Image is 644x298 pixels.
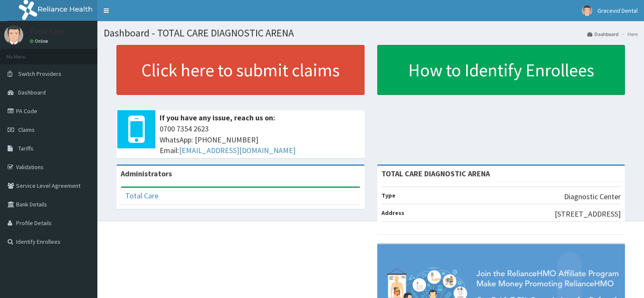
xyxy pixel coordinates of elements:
p: Diagnostic Center [564,191,621,202]
a: Dashboard [587,31,619,38]
strong: TOTAL CARE DIAGNOSTIC ARENA [381,169,490,178]
span: Gracevid Dental [597,7,638,14]
b: Administrators [121,169,172,178]
b: Type [381,192,395,199]
a: [EMAIL_ADDRESS][DOMAIN_NAME] [179,145,296,155]
span: Tariffs [18,145,33,152]
span: 0700 7354 2623 WhatsApp: [PHONE_NUMBER] Email: [160,123,360,156]
span: Switch Providers [18,70,61,78]
img: User Image [4,25,23,45]
img: User Image [582,6,592,16]
p: [STREET_ADDRESS] [555,209,621,220]
a: Click here to submit claims [116,45,365,95]
a: Total Care [125,191,158,201]
span: Dashboard [18,89,46,96]
h1: Dashboard - TOTAL CARE DIAGNOSTIC ARENA [104,28,638,39]
b: If you have any issue, reach us on: [160,113,275,123]
a: How to Identify Enrollees [377,45,625,95]
a: Online [30,38,50,44]
b: Address [381,209,404,217]
p: Total Care [30,28,64,35]
li: Here [619,31,638,38]
span: Claims [18,126,35,134]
